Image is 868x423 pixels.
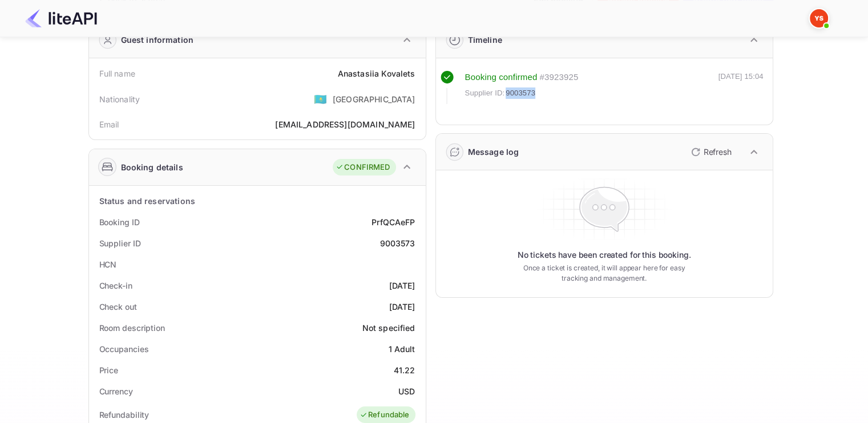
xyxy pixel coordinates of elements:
[380,237,415,249] div: 9003573
[506,87,535,99] span: 9003573
[684,143,736,161] button: Refresh
[338,67,415,79] div: Anastasiia Kovalets
[99,280,132,292] div: Check-in
[398,385,415,397] div: USD
[362,322,415,334] div: Not specified
[468,34,502,46] div: Timeline
[810,9,828,27] img: Yandex Support
[99,237,141,249] div: Supplier ID
[336,162,390,173] div: CONFIRMED
[389,280,415,292] div: [DATE]
[389,301,415,313] div: [DATE]
[99,216,140,228] div: Booking ID
[121,34,194,46] div: Guest information
[99,343,149,355] div: Occupancies
[99,322,165,334] div: Room description
[465,71,538,84] div: Booking confirmed
[388,343,415,355] div: 1 Adult
[99,93,140,105] div: Nationality
[99,409,150,421] div: Refundability
[465,87,505,99] span: Supplier ID:
[514,263,695,284] p: Once a ticket is created, it will appear here for easy tracking and management.
[99,195,195,207] div: Status and reservations
[372,216,415,228] div: PrfQCAeFP
[25,9,97,27] img: LiteAPI Logo
[99,67,135,79] div: Full name
[333,93,415,105] div: [GEOGRAPHIC_DATA]
[718,71,764,104] div: [DATE] 15:04
[99,118,119,130] div: Email
[99,301,137,313] div: Check out
[314,89,327,109] span: United States
[539,71,578,84] div: # 3923925
[518,249,691,261] p: No tickets have been created for this booking.
[468,146,519,158] div: Message log
[99,385,133,397] div: Currency
[99,258,117,270] div: HCN
[360,409,410,421] div: Refundable
[99,364,119,376] div: Price
[394,364,415,376] div: 41.22
[121,161,183,173] div: Booking details
[275,118,415,130] div: [EMAIL_ADDRESS][DOMAIN_NAME]
[704,146,732,158] p: Refresh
